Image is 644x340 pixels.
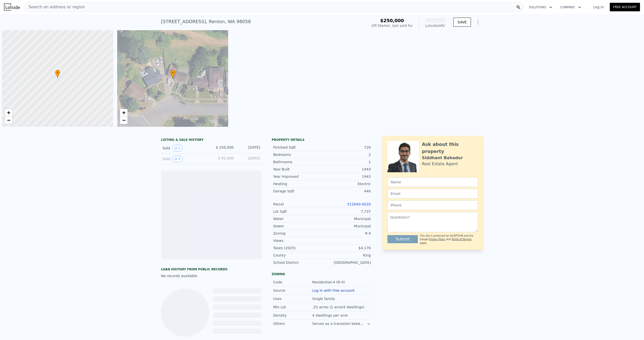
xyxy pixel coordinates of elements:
div: Ask about this property [422,141,478,155]
button: Company [556,3,585,12]
div: Municipal [322,216,371,221]
div: 2 [322,152,371,157]
span: Search an address or region [24,4,85,10]
span: + [122,109,125,116]
div: Min Lot [273,305,312,310]
div: Serves as a transition between rural and higher density zones. [312,321,367,326]
span: $250,000 [380,18,404,23]
div: Property details [272,138,372,142]
div: 1943 [322,167,371,172]
div: • [55,70,60,78]
span: + [7,109,10,116]
div: Siddhant Bahadur [422,155,463,161]
div: Density [273,313,312,318]
span: $ 250,000 [216,145,234,149]
img: Lotside [4,4,20,11]
div: Year Built [273,167,322,172]
button: Submit [387,235,418,243]
div: .25 acres (1 acre/4 dwellings) [312,305,365,310]
div: Uses [273,296,312,301]
input: Email [387,189,478,198]
div: No records available. [161,273,262,278]
a: Free Account [610,3,640,11]
div: Sewer [273,224,322,229]
span: − [7,117,10,123]
div: Residential-4 (R-4) [312,280,346,285]
div: King [322,253,371,258]
div: Zoning [273,231,322,236]
div: [GEOGRAPHIC_DATA] [322,260,371,265]
span: • [55,70,60,75]
div: Bathrooms [273,159,322,164]
a: Zoom out [120,116,128,124]
a: Log In [587,5,610,10]
div: Loan history from public records [161,267,262,271]
div: 720 [322,145,371,150]
div: Municipal [322,224,371,229]
div: Source [273,288,312,293]
div: Garage Sqft [273,189,322,194]
div: Sold [163,145,207,151]
div: $4,176 [322,245,371,250]
input: Phone [387,200,478,210]
div: [DATE] [238,156,260,162]
div: Single family [312,296,336,301]
button: SAVE [453,18,471,27]
div: Lot Sqft [273,209,322,214]
div: • [170,70,175,78]
div: Views [273,238,322,243]
div: Electric [322,181,371,186]
div: LISTING & SALE HISTORY [161,138,262,143]
div: 7,737 [322,209,371,214]
div: 440 [322,189,371,194]
div: School District [273,260,322,265]
button: View historical data [172,156,183,162]
div: Finished Sqft [273,145,322,150]
div: Code [273,280,312,285]
div: 1 [322,159,371,164]
div: Sold [163,156,207,162]
input: Name [387,177,478,187]
a: Zoom in [5,109,12,116]
span: $ 62,000 [218,156,234,160]
div: Heating [273,181,322,186]
button: Show Options [473,17,483,27]
button: Log in with free account [312,288,355,292]
a: 512640-0020 [347,202,371,206]
div: [DATE] [238,145,260,151]
div: Parcel [273,202,322,207]
div: Year Improved [273,174,322,179]
a: Terms of Service [452,238,471,241]
button: View historical data [172,145,183,151]
div: Off Market, last sold for [372,23,413,28]
span: • [170,70,175,75]
div: County [273,253,322,258]
div: Real Estate Agent [422,161,458,167]
div: Water [273,216,322,221]
a: Zoom in [120,109,128,116]
div: 1943 [322,174,371,179]
button: Solutions [525,3,556,12]
div: Others [273,321,312,326]
div: Taxes (2025) [273,245,322,250]
div: Lotside ARV [425,23,445,28]
div: 4 dwellings per acre [312,313,349,318]
div: Bedrooms [273,152,322,157]
span: − [122,117,125,123]
div: Zoning [272,272,372,276]
a: Privacy Policy [429,238,446,241]
div: R-4 [322,231,371,236]
div: [STREET_ADDRESS] , Renton , WA 98058 [161,18,251,25]
div: This site is protected by reCAPTCHA and the Google and apply. [420,234,478,245]
a: Zoom out [5,116,12,124]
